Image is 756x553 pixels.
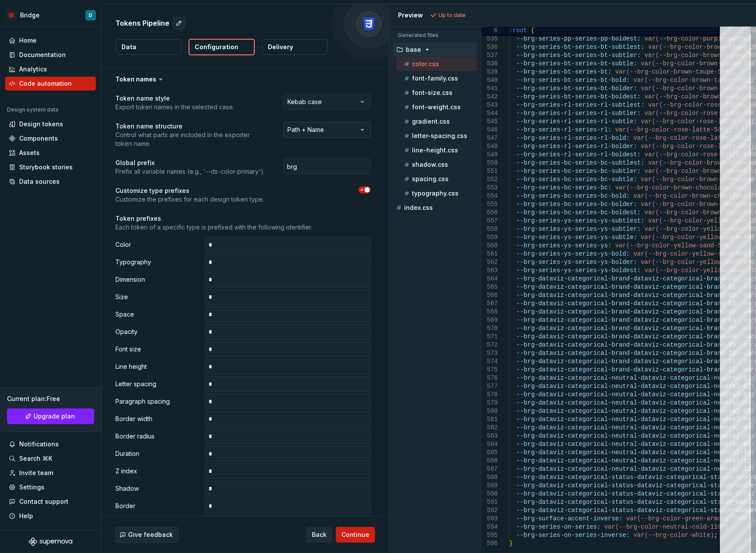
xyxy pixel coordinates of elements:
[641,118,651,125] span: var
[644,250,648,257] span: (
[644,168,655,175] span: var
[648,44,659,51] span: var
[626,242,629,249] span: (
[655,143,750,150] span: --brg-color-rose-latte-900
[699,358,739,365] span: l-brand-11:
[633,135,644,142] span: var
[531,27,534,34] span: {
[19,177,60,186] div: Data sources
[516,93,641,100] span: --brg-series-bt-series-bt-boldest:
[115,94,234,103] p: Token name style
[115,310,202,319] p: Space
[516,399,699,406] span: --brg-dataviz-categorical-neutral-dataviz-categori
[115,293,202,301] p: Size
[644,77,648,84] span: (
[699,275,739,282] span: l-brand-01:
[655,85,754,92] span: --brg-color-brown-taupe-900
[115,167,265,176] p: Prefix all variable names (e.g., '--ds-color-primary').
[481,159,498,167] div: 550
[481,184,498,192] div: 553
[5,509,96,523] button: Help
[516,118,637,125] span: --brg-series-rl-series-rl-subtle:
[5,480,96,494] a: Settings
[404,204,433,211] p: index.css
[396,145,477,155] button: line-height.css
[481,333,498,341] div: 571
[2,6,99,24] button: BridgeD
[481,51,498,60] div: 537
[655,118,750,125] span: --brg-color-rose-latte-400
[641,143,651,150] span: var
[516,250,629,257] span: --brg-series-ys-series-ys-bold:
[19,134,58,143] div: Components
[641,176,651,183] span: var
[516,408,699,415] span: --brg-dataviz-categorical-neutral-dataviz-categori
[516,44,644,51] span: --brg-series-bt-series-bt-subtlest:
[655,151,659,158] span: (
[481,291,498,300] div: 566
[655,168,659,175] span: (
[481,175,498,184] div: 552
[644,151,655,158] span: var
[659,159,662,166] span: (
[516,85,637,92] span: --brg-series-bt-series-bt-bolder:
[19,120,63,128] div: Design tokens
[651,201,655,208] span: (
[699,350,739,357] span: l-brand-10:
[19,79,72,88] div: Code automation
[651,60,655,67] span: (
[396,74,477,83] button: font-family.css
[516,151,641,158] span: --brg-series-rl-series-rl-boldest:
[189,39,255,55] button: Configuration
[5,77,96,91] a: Code automation
[19,148,40,157] div: Assets
[516,226,641,233] span: --brg-series-ys-series-ys-subtler:
[481,399,498,407] div: 579
[630,242,729,249] span: --brg-color-yellow-sand-500
[699,317,739,324] span: l-brand-06:
[516,267,641,274] span: --brg-series-ys-series-ys-boldest:
[481,209,498,217] div: 556
[115,327,202,336] p: Opacity
[115,131,268,148] p: Control what parts are included in the exporter token name.
[655,52,659,59] span: (
[699,292,739,299] span: l-brand-03:
[115,345,202,354] p: Font size
[412,118,450,125] p: gradient.css
[516,209,641,216] span: --brg-series-bc-series-bc-boldest:
[481,258,498,266] div: 562
[20,11,40,20] div: Bridge
[115,240,202,249] p: Color
[516,308,699,315] span: --brg-dataviz-categorical-brand-dataviz-categorica
[19,440,59,448] div: Notifications
[699,408,754,415] span: cal-neutral-05:
[19,51,66,59] div: Documentation
[481,266,498,275] div: 563
[481,84,498,93] div: 541
[19,483,44,492] div: Settings
[406,46,421,53] p: base
[516,292,699,299] span: --brg-dataviz-categorical-brand-dataviz-categorica
[312,530,327,539] span: Back
[396,59,477,69] button: color.css
[516,201,637,208] span: --brg-series-bc-series-bc-bolder:
[516,184,611,191] span: --brg-series-bc-series-bc:
[633,192,644,199] span: var
[651,234,655,241] span: (
[5,437,96,451] button: Notifications
[699,308,739,315] span: l-brand-05:
[396,102,477,112] button: font-weight.css
[481,366,498,374] div: 575
[699,374,754,381] span: cal-neutral-01:
[630,184,743,191] span: --brg-color-brown-chocolate-500
[626,68,629,75] span: (
[19,65,47,74] div: Analytics
[648,250,747,257] span: --brg-color-yellow-sand-800
[481,118,498,126] div: 545
[128,530,173,539] span: Give feedback
[115,18,169,28] p: Tokens Pipeline
[641,234,651,241] span: var
[648,101,659,108] span: var
[641,259,651,266] span: var
[659,101,662,108] span: (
